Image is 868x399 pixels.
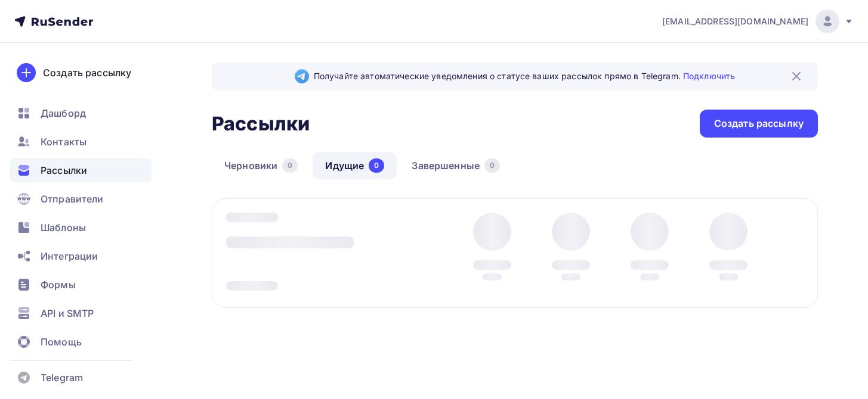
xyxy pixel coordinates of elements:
div: 0 [369,158,384,173]
span: Telegram [41,370,83,385]
a: Формы [10,273,152,297]
span: Шаблоны [41,220,86,235]
span: Формы [41,278,76,292]
span: Получайте автоматические уведомления о статусе ваших рассылок прямо в Telegram. [314,70,735,82]
span: Отправители [41,192,104,206]
h2: Рассылки [212,112,310,136]
a: Рассылки [10,158,152,182]
a: Завершенные0 [399,152,512,179]
div: Создать рассылку [714,117,804,130]
span: Рассылки [41,163,87,177]
span: Помощь [41,335,82,349]
a: Шаблоны [10,216,152,239]
div: 0 [484,158,500,173]
img: Telegram [295,69,309,83]
a: Идущие0 [313,152,397,179]
span: Дашборд [41,106,86,120]
div: 0 [282,158,298,173]
span: Контакты [41,135,87,149]
a: Контакты [10,130,152,154]
span: Интеграции [41,249,98,263]
a: [EMAIL_ADDRESS][DOMAIN_NAME] [662,10,854,33]
span: [EMAIL_ADDRESS][DOMAIN_NAME] [662,15,808,27]
span: API и SMTP [41,306,94,320]
div: Создать рассылку [43,66,131,80]
a: Отправители [10,187,152,211]
a: Черновики0 [212,152,310,179]
a: Дашборд [10,101,152,125]
a: Подключить [683,71,735,81]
